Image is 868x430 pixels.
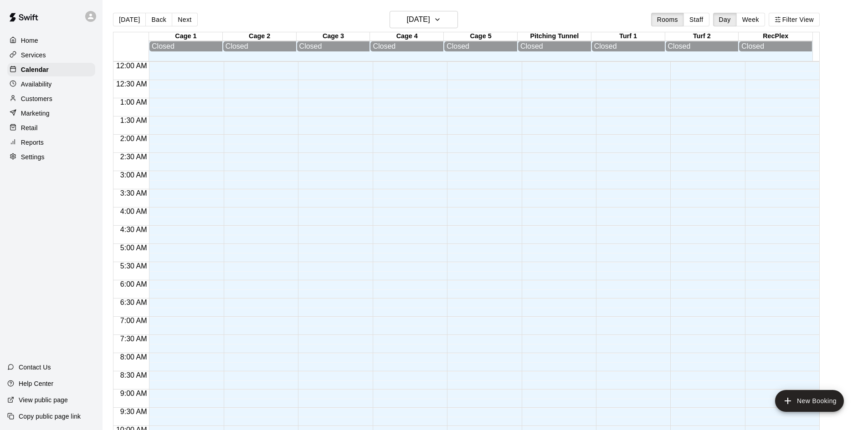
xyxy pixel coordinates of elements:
div: Closed [299,42,368,51]
a: Customers [7,92,95,106]
span: 3:30 AM [118,189,149,197]
span: 12:00 AM [114,62,149,70]
p: Contact Us [19,363,51,372]
button: Week [736,13,765,26]
a: Marketing [7,106,95,120]
span: 5:00 AM [118,244,149,252]
div: Closed [152,42,220,51]
div: Closed [741,42,810,51]
div: Cage 3 [297,32,370,41]
div: Turf 1 [591,32,665,41]
a: Reports [7,136,95,149]
button: [DATE] [113,13,146,26]
span: 9:00 AM [118,390,149,397]
div: RecPlex [739,32,812,41]
div: Cage 2 [223,32,297,41]
button: Back [145,13,172,26]
div: Cage 5 [444,32,518,41]
div: Cage 4 [370,32,444,41]
p: Copy public page link [19,412,81,421]
span: 1:00 AM [118,98,149,106]
a: Retail [7,121,95,135]
div: Pitching Tunnel [518,32,591,41]
a: Home [7,34,95,47]
p: Help Center [19,379,53,388]
div: Turf 2 [665,32,739,41]
a: Availability [7,77,95,91]
span: 2:30 AM [118,153,149,161]
span: 8:30 AM [118,371,149,379]
p: Reports [21,138,44,147]
span: 7:30 AM [118,335,149,343]
button: [DATE] [390,11,458,28]
span: 4:30 AM [118,226,149,233]
button: Staff [683,13,709,26]
span: 4:00 AM [118,207,149,215]
p: View public page [19,395,68,405]
span: 2:00 AM [118,135,149,142]
p: Customers [21,94,52,103]
button: Filter View [769,13,820,26]
div: Closed [373,42,441,51]
span: 6:00 AM [118,280,149,288]
div: Closed [447,42,515,51]
p: Marketing [21,109,50,118]
p: Calendar [21,65,49,74]
button: Rooms [651,13,684,26]
div: Closed [668,42,736,51]
button: add [775,390,844,412]
a: Services [7,48,95,62]
button: Next [172,13,197,26]
p: Availability [21,80,52,89]
span: 9:30 AM [118,408,149,415]
p: Home [21,36,38,45]
span: 1:30 AM [118,116,149,124]
a: Settings [7,150,95,164]
span: 7:00 AM [118,317,149,324]
p: Services [21,51,46,60]
a: Calendar [7,63,95,76]
p: Retail [21,123,38,132]
p: Settings [21,152,45,162]
button: Day [713,13,737,26]
h6: [DATE] [407,13,430,26]
div: Closed [520,42,589,51]
div: Cage 1 [149,32,223,41]
span: 3:00 AM [118,171,149,179]
span: 8:00 AM [118,353,149,361]
div: Closed [594,42,663,51]
span: 12:30 AM [114,80,149,88]
div: Closed [226,42,294,51]
span: 6:30 AM [118,298,149,306]
span: 5:30 AM [118,262,149,270]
